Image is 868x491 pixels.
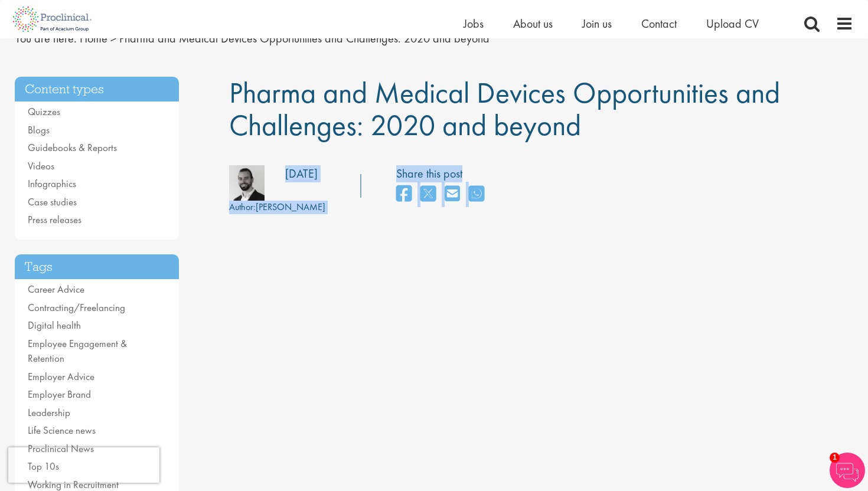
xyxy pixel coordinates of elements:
a: Leadership [28,406,70,419]
a: Jobs [464,16,484,31]
a: Career Advice [28,283,84,296]
a: share on twitter [420,182,436,207]
label: Share this post [396,165,490,182]
a: Proclinical News [28,442,94,455]
span: You are here: [15,31,77,46]
a: share on email [445,182,460,207]
img: 76d2c18e-6ce3-4617-eefd-08d5a473185b [229,165,265,201]
a: Working in Recruitment [28,478,119,491]
a: Guidebooks & Reports [28,141,117,154]
a: Infographics [28,177,76,190]
a: Employer Brand [28,388,91,401]
div: [PERSON_NAME] [229,201,325,214]
a: Blogs [28,123,50,136]
h3: Tags [15,254,179,280]
a: Life Science news [28,424,96,437]
a: share on facebook [396,182,412,207]
a: Press releases [28,213,81,226]
a: Employee Engagement & Retention [28,337,127,365]
a: Contact [641,16,677,31]
span: Author: [229,201,256,213]
a: Contracting/Freelancing [28,301,125,314]
a: breadcrumb link [80,31,107,46]
span: > [110,31,116,46]
a: Employer Advice [28,370,94,383]
a: Join us [582,16,612,31]
span: Pharma and Medical Devices Opportunities and Challenges: 2020 and beyond [119,31,490,46]
img: Chatbot [830,453,865,488]
a: Case studies [28,195,77,208]
div: [DATE] [285,165,318,182]
a: About us [513,16,553,31]
h3: Content types [15,77,179,102]
iframe: reCAPTCHA [8,447,159,483]
a: Videos [28,159,54,172]
a: Upload CV [706,16,759,31]
span: 1 [830,453,840,463]
span: Pharma and Medical Devices Opportunities and Challenges: 2020 and beyond [229,74,780,144]
a: Digital health [28,319,81,332]
a: Quizzes [28,105,60,118]
a: share on whats app [469,182,484,207]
